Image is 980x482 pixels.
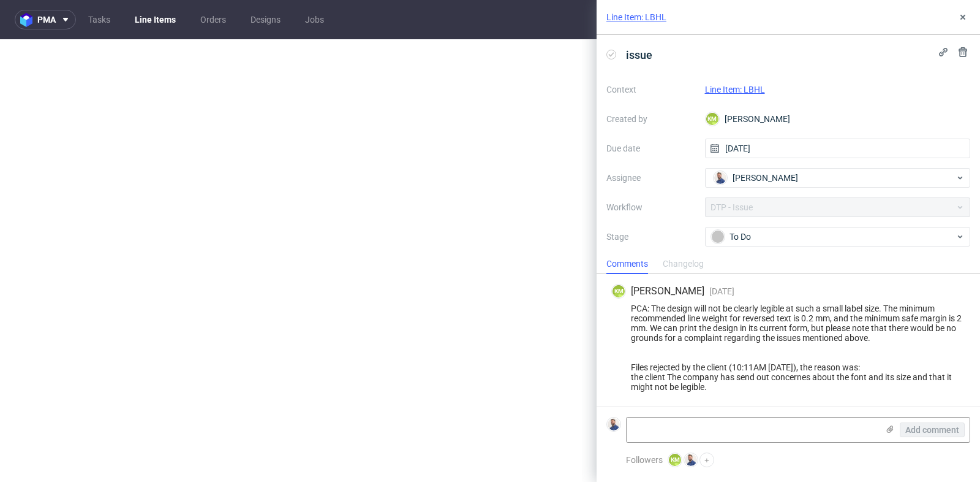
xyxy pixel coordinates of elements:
[611,304,965,392] div: PCA: The design will not be clearly legible at such a small label size. The minimum recommended l...
[606,229,695,244] label: Stage
[733,172,798,184] span: [PERSON_NAME]
[669,454,681,466] figcaption: KM
[298,10,331,29] a: Jobs
[243,10,288,29] a: Designs
[606,11,666,23] a: Line Item: LBHL
[15,10,76,29] button: pma
[606,141,695,156] label: Due date
[193,10,233,29] a: Orders
[81,10,118,29] a: Tasks
[612,285,625,297] figcaption: KM
[714,172,726,184] img: Michał Rachański
[705,109,971,129] div: [PERSON_NAME]
[20,13,37,27] img: logo
[606,112,695,126] label: Created by
[606,200,695,215] label: Workflow
[606,254,648,274] div: Comments
[685,454,697,466] img: Michał Rachański
[608,418,620,430] img: Michał Rachański
[709,286,734,296] span: [DATE]
[626,455,663,465] span: Followers
[711,230,955,243] div: To Do
[621,45,657,65] span: issue
[631,285,704,298] span: [PERSON_NAME]
[37,15,56,24] span: pma
[663,254,704,274] div: Changelog
[699,453,714,467] button: +
[705,85,765,94] a: Line Item: LBHL
[706,113,718,125] figcaption: KM
[127,10,183,29] a: Line Items
[606,82,695,97] label: Context
[606,170,695,185] label: Assignee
